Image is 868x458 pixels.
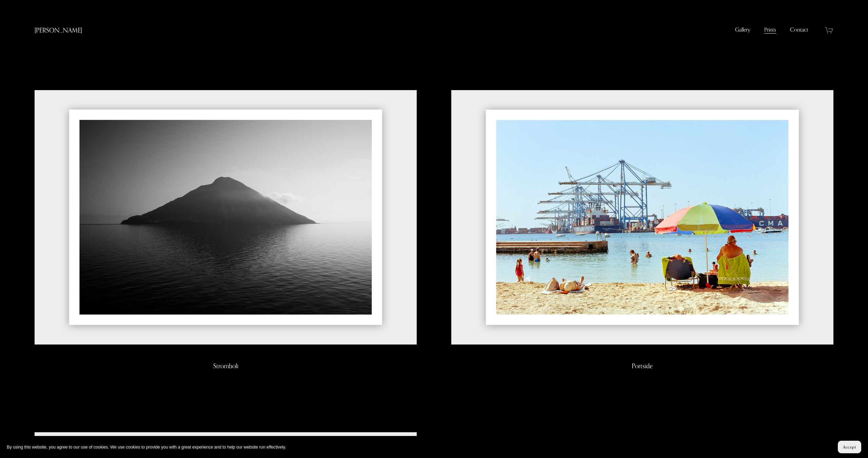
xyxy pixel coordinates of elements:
[838,441,861,453] button: Accept
[7,444,286,450] p: By using this website, you agree to our use of cookies. We use cookies to provide you with a grea...
[35,90,416,345] img: Stromboli
[451,90,833,345] img: Portside
[451,90,833,372] a: Portside
[790,26,808,34] a: Contact
[35,26,82,34] a: [PERSON_NAME]
[764,26,776,34] a: Prints
[632,362,653,370] div: Portside
[735,26,750,34] a: Gallery
[825,26,833,35] a: 0 items in cart
[213,362,238,370] div: Stromboli
[35,90,416,372] a: Stromboli
[843,444,856,450] span: Accept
